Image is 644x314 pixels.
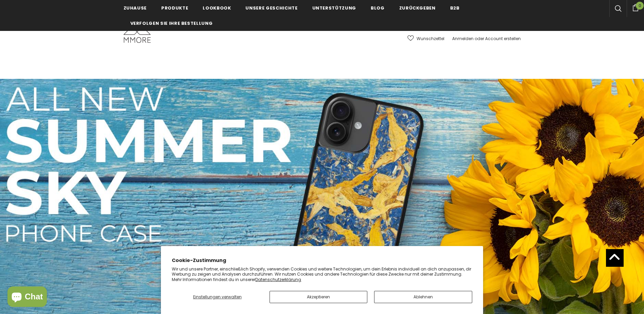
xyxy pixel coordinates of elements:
[452,36,474,41] a: Anmelden
[5,286,49,309] inbox-online-store-chat: Onlineshop-Chat von Shopify
[172,266,472,282] p: Wir und unsere Partner, einschließlich Shopify, verwenden Cookies und weitere Technologien, um de...
[193,294,242,300] span: Einstellungen verwalten
[130,20,213,27] span: Verfolgen Sie Ihre Bestellung
[312,5,356,11] span: Unterstützung
[172,257,472,264] h2: Cookie-Zustimmung
[124,24,151,43] img: MMORE Cases
[270,291,367,303] button: Akzeptieren
[485,36,521,41] a: Account erstellen
[371,5,385,11] span: Blog
[374,291,472,303] button: Ablehnen
[172,291,263,303] button: Einstellungen verwalten
[161,5,188,11] span: Produkte
[124,5,147,11] span: Zuhause
[245,5,297,11] span: Unsere Geschichte
[255,277,301,282] a: Datenschutzerklärung
[130,15,213,31] a: Verfolgen Sie Ihre Bestellung
[627,3,644,11] a: 0
[407,33,444,45] a: Wunschzettel
[475,36,484,41] span: oder
[203,5,231,11] span: Lookbook
[450,5,460,11] span: B2B
[399,5,436,11] span: Zurückgeben
[636,2,644,10] span: 0
[417,35,444,42] span: Wunschzettel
